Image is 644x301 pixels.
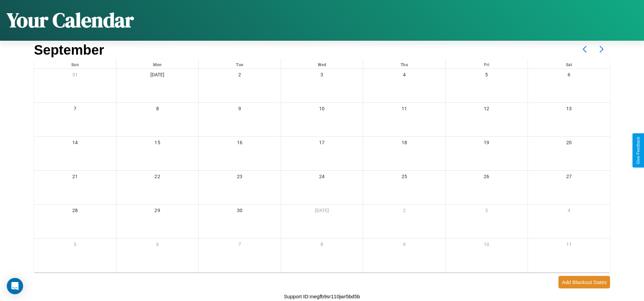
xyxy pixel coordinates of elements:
[34,205,116,219] div: 28
[116,137,198,151] div: 15
[363,205,445,219] div: 2
[34,42,104,58] h2: September
[446,59,528,69] div: Fri
[528,137,610,151] div: 20
[116,239,198,252] div: 6
[34,239,116,252] div: 5
[528,205,610,219] div: 4
[116,69,198,83] div: [DATE]
[116,171,198,185] div: 22
[528,239,610,252] div: 11
[34,137,116,151] div: 14
[446,171,528,185] div: 26
[34,171,116,185] div: 21
[446,69,528,83] div: 5
[281,137,363,151] div: 17
[116,59,198,69] div: Mon
[116,103,198,117] div: 8
[281,59,363,69] div: Wed
[284,292,360,301] p: Support ID: megfb9sr110jwr5bd5b
[363,137,445,151] div: 18
[446,103,528,117] div: 12
[199,205,280,219] div: 30
[363,69,445,83] div: 4
[199,137,280,151] div: 16
[446,205,528,219] div: 3
[281,239,363,252] div: 8
[281,103,363,117] div: 10
[558,276,610,288] button: Add Blackout Dates
[281,171,363,185] div: 24
[446,239,528,252] div: 10
[363,171,445,185] div: 25
[636,137,641,164] div: Give Feedback
[7,6,134,34] h1: Your Calendar
[7,278,23,294] div: Open Intercom Messenger
[281,69,363,83] div: 3
[528,171,610,185] div: 27
[528,59,610,69] div: Sat
[199,171,280,185] div: 23
[116,205,198,219] div: 29
[199,239,280,252] div: 7
[446,137,528,151] div: 19
[363,239,445,252] div: 9
[34,69,116,83] div: 31
[281,205,363,219] div: [DATE]
[34,59,116,69] div: Sun
[363,103,445,117] div: 11
[34,103,116,117] div: 7
[528,69,610,83] div: 6
[363,59,445,69] div: Thu
[199,69,280,83] div: 2
[199,59,280,69] div: Tue
[199,103,280,117] div: 9
[528,103,610,117] div: 13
